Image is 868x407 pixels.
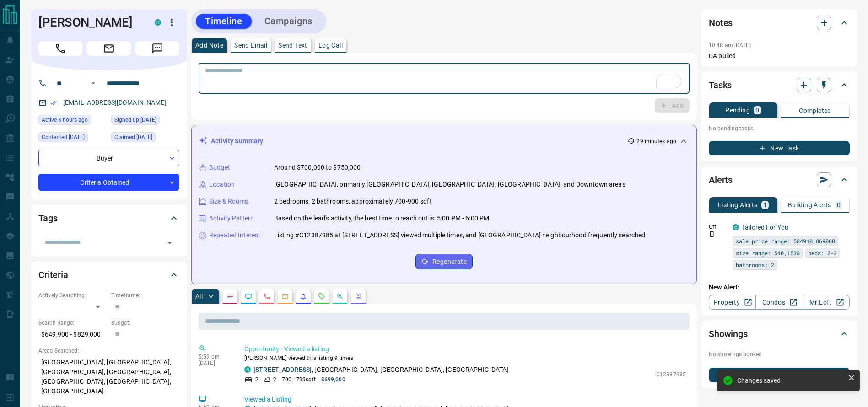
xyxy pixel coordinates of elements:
p: Pending [725,107,750,113]
svg: Notes [226,293,234,300]
p: Activity Summary [211,136,263,146]
p: Location [209,180,235,189]
span: bathrooms: 2 [736,260,774,269]
p: Repeated Interest [209,230,260,240]
p: Send Email [234,42,267,48]
span: Signed up [DATE] [114,115,156,124]
p: Areas Searched: [38,347,179,355]
h2: Tags [38,211,57,225]
svg: Listing Alerts [300,293,307,300]
p: 5:59 pm [199,353,231,360]
p: 10:48 am [DATE] [709,42,751,48]
div: Criteria Obtained [38,174,179,191]
div: Tags [38,207,179,229]
p: Budget: [111,319,179,327]
p: 700 - 799 sqft [282,375,315,384]
a: Tailored For You [742,224,788,231]
h2: Criteria [38,268,68,282]
div: Tasks [709,74,850,96]
svg: Lead Browsing Activity [245,293,252,300]
p: Search Range: [38,319,107,327]
h1: [PERSON_NAME] [38,15,141,30]
div: Criteria [38,264,179,286]
p: 2 [273,375,276,384]
span: Message [135,41,179,56]
div: Sun Sep 14 2025 [111,132,179,145]
p: Around $700,000 to $750,000 [274,163,361,172]
div: Sun Sep 14 2025 [38,132,107,145]
p: , [GEOGRAPHIC_DATA], [GEOGRAPHIC_DATA], [GEOGRAPHIC_DATA] [253,365,509,375]
p: All [195,293,203,300]
p: Add Note [195,42,223,48]
div: Alerts [709,169,850,191]
p: 1 [763,202,767,208]
h2: Alerts [709,172,733,187]
p: 0 [755,107,759,113]
div: Notes [709,12,850,34]
button: New Showing [709,368,850,382]
div: Showings [709,323,850,345]
p: [DATE] [199,360,231,366]
div: Activity Summary29 minutes ago [199,133,689,150]
p: DA pulled [709,51,850,61]
span: Contacted [DATE] [42,133,85,142]
a: Property [709,295,756,310]
p: Building Alerts [788,202,831,208]
a: Condos [755,295,803,310]
a: [EMAIL_ADDRESS][DOMAIN_NAME] [63,99,167,106]
svg: Email Verified [50,100,57,106]
div: condos.ca [155,19,161,26]
button: Regenerate [415,254,473,269]
span: sale price range: 584910,869000 [736,236,835,246]
button: Open [88,78,99,89]
button: Campaigns [255,14,322,29]
div: Buyer [38,150,179,166]
p: Send Text [278,42,307,48]
p: [GEOGRAPHIC_DATA], [GEOGRAPHIC_DATA], [GEOGRAPHIC_DATA], [GEOGRAPHIC_DATA], [GEOGRAPHIC_DATA], [G... [38,355,179,399]
svg: Opportunities [336,293,344,300]
p: No showings booked [709,350,850,359]
p: 2 [255,375,259,384]
svg: Requests [318,293,325,300]
p: Listing #C12387985 at [STREET_ADDRESS] viewed multiple times, and [GEOGRAPHIC_DATA] neighbourhood... [274,230,645,240]
button: Timeline [196,14,252,29]
svg: Agent Actions [355,293,362,300]
p: Viewed a Listing [244,395,686,404]
p: 29 minutes ago [636,137,676,145]
p: Completed [799,107,831,114]
textarea: To enrich screen reader interactions, please activate Accessibility in Grammarly extension settings [205,67,683,90]
p: 2 bedrooms, 2 bathrooms, approximately 700-900 sqft [274,197,432,206]
span: Claimed [DATE] [114,133,152,142]
p: [PERSON_NAME] viewed this listing 9 times [244,354,686,362]
p: C12387985 [656,370,686,379]
span: Active 3 hours ago [42,115,88,124]
p: Size & Rooms [209,197,248,206]
p: Log Call [318,42,343,48]
a: Mr.Loft [803,295,850,310]
div: condos.ca [733,224,739,230]
p: Activity Pattern [209,214,254,223]
div: Sun Sep 14 2025 [111,115,179,128]
span: beds: 2-2 [808,248,837,257]
p: No pending tasks [709,122,850,135]
span: size range: 540,1538 [736,248,800,257]
p: [GEOGRAPHIC_DATA], primarily [GEOGRAPHIC_DATA], [GEOGRAPHIC_DATA], [GEOGRAPHIC_DATA], and Downtow... [274,180,625,189]
svg: Emails [281,293,289,300]
p: $699,000 [321,375,345,384]
svg: Calls [263,293,270,300]
p: Listing Alerts [718,202,758,208]
p: New Alert: [709,283,850,292]
div: Changes saved [737,377,844,384]
h2: Notes [709,16,733,30]
h2: Tasks [709,78,732,92]
span: Call [38,41,82,56]
p: Actively Searching: [38,291,107,300]
a: [STREET_ADDRESS] [253,366,312,373]
h2: Showings [709,327,748,341]
p: Off [709,223,727,231]
p: Opportunity - Viewed a listing [244,344,686,354]
button: New Task [709,141,850,155]
p: Based on the lead's activity, the best time to reach out is: 5:00 PM - 6:00 PM [274,214,489,223]
button: Open [163,236,176,249]
svg: Push Notification Only [709,231,715,237]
